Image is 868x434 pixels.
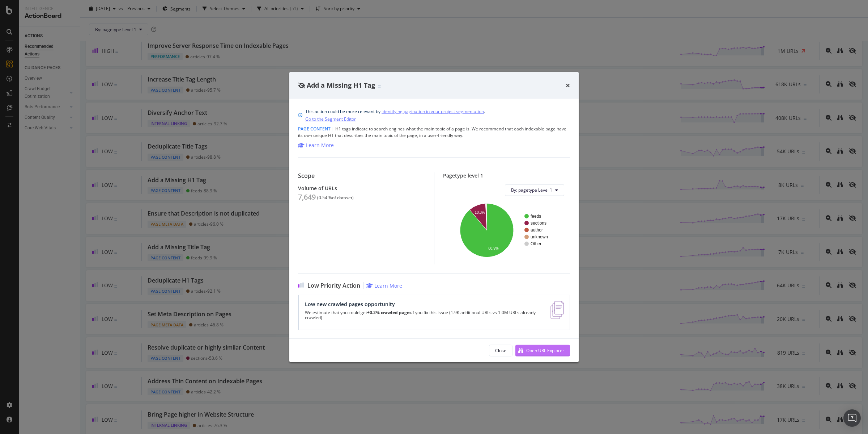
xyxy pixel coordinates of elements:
p: We estimate that you could get if you fix this issue (1.9K additional URLs vs 1.0M URLs already c... [305,310,542,320]
strong: +0.2% crawled pages [367,309,412,315]
text: feeds [531,214,541,219]
span: Page Content [298,125,331,132]
div: eye-slash [298,83,305,88]
div: Learn More [306,141,334,149]
text: Other [531,241,541,246]
div: This action could be more relevant by . [305,107,485,122]
span: By: pagetype Level 1 [511,187,552,193]
text: 88.9% [488,246,498,250]
div: H1 tags indicate to search engines what the main topic of a page is. We recommend that each index... [298,125,570,138]
div: Open URL Explorer [526,347,564,354]
div: times [566,81,570,90]
button: Open URL Explorer [515,345,570,356]
div: Pagetype level 1 [443,172,570,178]
text: author [531,228,543,233]
svg: A chart. [449,201,564,258]
img: e5DMFwAAAABJRU5ErkJggg== [550,301,564,319]
div: 7,649 [298,192,316,201]
div: Volume of URLs [298,185,425,191]
button: Close [489,345,512,356]
span: Add a Missing H1 Tag [307,81,375,89]
text: sections [531,221,546,226]
a: Go to the Segment Editor [305,115,356,122]
div: Low new crawled pages opportunity [305,301,542,307]
div: Learn More [374,282,402,289]
div: ( 0.54 % of dataset ) [317,195,354,200]
div: modal [289,72,579,362]
span: | [332,125,334,132]
div: Scope [298,172,425,179]
a: Learn More [366,282,402,289]
div: Close [495,347,506,354]
div: info banner [298,107,570,122]
text: 10.3% [475,210,485,214]
a: identifying pagination in your project segmentation [382,107,484,115]
span: Low Priority Action [307,282,360,289]
div: Open Intercom Messenger [843,409,861,427]
a: Learn More [298,141,334,149]
button: By: pagetype Level 1 [505,184,564,196]
img: Equal [378,85,381,88]
text: unknown [531,234,548,239]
